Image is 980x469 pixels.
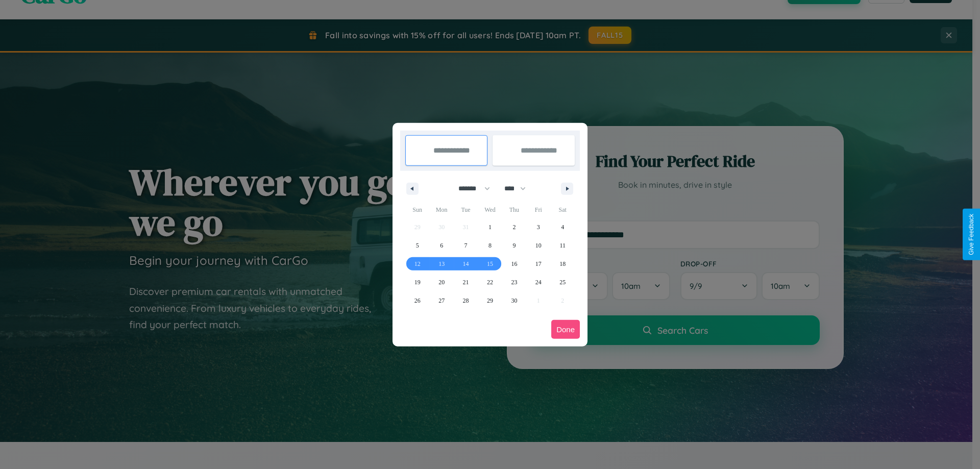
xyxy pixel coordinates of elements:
[478,218,502,236] button: 1
[537,218,540,236] span: 3
[478,273,502,291] button: 22
[526,255,550,273] button: 17
[416,236,419,255] span: 5
[429,273,453,291] button: 20
[551,273,575,291] button: 25
[478,291,502,310] button: 29
[464,236,468,255] span: 7
[414,255,421,273] span: 12
[463,291,469,310] span: 28
[551,255,575,273] button: 18
[440,236,443,255] span: 6
[968,214,975,255] div: Give Feedback
[454,273,478,291] button: 21
[561,218,564,236] span: 4
[526,236,550,255] button: 10
[463,255,469,273] span: 14
[551,202,575,218] span: Sat
[429,255,453,273] button: 13
[405,236,429,255] button: 5
[502,255,526,273] button: 16
[511,291,517,310] span: 30
[454,202,478,218] span: Tue
[551,236,575,255] button: 11
[502,291,526,310] button: 30
[405,202,429,218] span: Sun
[559,236,566,255] span: 11
[463,273,469,291] span: 21
[429,236,453,255] button: 6
[478,255,502,273] button: 15
[405,255,429,273] button: 12
[526,273,550,291] button: 24
[405,273,429,291] button: 19
[535,273,542,291] span: 24
[511,255,517,273] span: 16
[454,236,478,255] button: 7
[526,202,550,218] span: Fri
[511,273,517,291] span: 23
[487,291,493,310] span: 29
[559,255,566,273] span: 18
[414,273,421,291] span: 19
[405,291,429,310] button: 26
[487,273,493,291] span: 22
[512,236,516,255] span: 9
[502,236,526,255] button: 9
[526,218,550,236] button: 3
[429,202,453,218] span: Mon
[438,273,445,291] span: 20
[478,202,502,218] span: Wed
[478,236,502,255] button: 8
[454,255,478,273] button: 14
[438,291,445,310] span: 27
[454,291,478,310] button: 28
[502,202,526,218] span: Thu
[488,218,492,236] span: 1
[414,291,421,310] span: 26
[535,255,542,273] span: 17
[535,236,542,255] span: 10
[488,236,492,255] span: 8
[487,255,493,273] span: 15
[559,273,566,291] span: 25
[438,255,445,273] span: 13
[502,218,526,236] button: 2
[551,320,580,339] button: Done
[429,291,453,310] button: 27
[512,218,516,236] span: 2
[502,273,526,291] button: 23
[551,218,575,236] button: 4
